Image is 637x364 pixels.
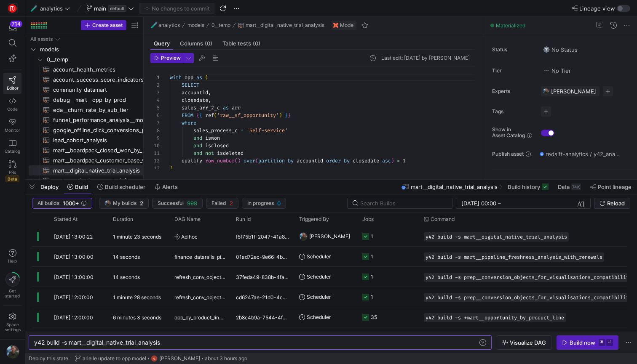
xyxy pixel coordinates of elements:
span: ) [391,157,394,164]
span: and [193,150,202,157]
div: 37feda49-838b-4faf-a555-2842033cd7d1 [231,267,294,287]
span: } [285,112,288,119]
span: All builds [37,200,59,206]
span: Jobs [362,216,374,222]
a: google_offline_click_conversions_process​​​​​​​​​​ [29,125,222,135]
div: Press SPACE to select this row. [29,64,222,74]
a: eda__churn_rate_by_sub_tier​​​​​​​​​​ [29,105,222,115]
button: https://storage.googleapis.com/y42-prod-data-exchange/images/6IdsliWYEjCj6ExZYNtk9pMT8U8l8YHLguyz... [99,198,149,209]
span: isclosed [205,142,229,149]
div: 1 [371,247,373,266]
span: } [288,112,291,119]
button: 0__temp [209,20,233,30]
a: Catalog [3,136,21,157]
span: redsift-analytics / y42_analytics_main / mart__digital_native_trial_analysis [546,151,620,157]
span: community_datamart​​​​​​​​​​ [53,85,212,95]
span: arielle update to opp model [83,356,146,361]
button: Create asset [81,20,126,30]
span: Columns [180,41,212,46]
span: Tags [492,109,534,114]
div: 1 [371,267,373,287]
button: Build scheduler [94,180,149,194]
div: 11 [150,149,160,157]
img: https://storage.googleapis.com/y42-prod-data-exchange/images/C0c2ZRu8XU2mQEXUlKrTCN4i0dD3czfOt8UZ... [8,4,17,13]
div: Press SPACE to select this row. [29,105,222,115]
div: 10 [150,142,160,149]
span: y42 build -s prep__conversion_objects_for_visualisations_compatibility [426,295,632,300]
span: [DATE] 12:00:00 [54,314,93,321]
span: by [288,157,294,164]
kbd: ⌘ [599,339,605,346]
div: 1 [371,287,373,307]
span: Create asset [92,22,123,28]
span: Started At [54,216,78,222]
div: Press SPACE to select this row. [29,85,222,95]
a: mart__marketing_events_influence_analysis​​​​​​​​​​ [29,175,222,186]
span: Failed [211,200,226,206]
img: https://storage.googleapis.com/y42-prod-data-exchange/images/6IdsliWYEjCj6ExZYNtk9pMT8U8l8YHLguyz... [299,232,308,241]
span: account_success_score_indicators​​​​​​​​​​ [53,75,212,85]
span: Build scheduler [105,183,145,190]
span: refresh_conv_objects_visualisaitons [174,287,226,307]
span: Table tests [222,41,260,46]
span: y42 build -s mart__digital_native_trial_analysis [426,234,567,240]
span: Editor [7,85,19,90]
span: accountid [182,89,208,96]
a: mart__digital_native_trial_analysis​​​​​​​​​​ [29,165,222,175]
span: opp_by_product_line_refresh [174,308,226,327]
a: Code [3,94,21,115]
span: Build history [508,183,540,190]
a: debug__mart__opp_by_prod​​​​​​​​​​ [29,95,222,105]
span: 0 [277,200,281,207]
span: My builds [113,200,136,206]
button: No tierNo Tier [541,65,573,76]
span: funnel_performance_analysis__monthly​​​​​​​​​​ [53,115,212,125]
span: Reload [607,200,625,207]
span: ref [205,112,214,119]
span: accountid [297,157,323,164]
span: refresh_conv_objects_visualisaitons [174,267,226,287]
span: analytics [40,5,63,12]
span: Get started [5,288,20,298]
span: In progress [247,200,274,206]
div: Press SPACE to select this row. [29,74,222,85]
span: default [108,5,126,12]
input: End datetime [503,200,558,207]
y42-duration: 1 minute 28 seconds [113,294,161,300]
y42-duration: 1 minute 23 seconds [113,234,161,240]
a: Monitor [3,115,21,136]
span: closedate [182,97,208,104]
span: google_offline_click_conversions_process​​​​​​​​​​ [53,125,212,135]
a: PRsBeta [3,157,21,186]
span: debug__mart__opp_by_prod​​​​​​​​​​ [53,95,212,105]
span: 1000+ [63,200,79,207]
a: funnel_performance_analysis__monthly​​​​​​​​​​ [29,115,222,125]
span: opp [185,74,193,81]
span: (0) [205,41,212,46]
span: Query [154,41,170,46]
span: mart__digital_native_trial_analysis [411,183,498,190]
span: Catalog [5,149,20,154]
span: Beta [5,175,19,182]
a: Editor [3,73,21,94]
span: 🧪 [31,5,37,11]
span: Deploy this state: [29,356,70,361]
img: https://storage.googleapis.com/y42-prod-data-exchange/images/6IdsliWYEjCj6ExZYNtk9pMT8U8l8YHLguyz... [6,345,19,359]
span: by [344,157,350,164]
img: No tier [543,67,550,74]
span: [PERSON_NAME] [159,356,200,361]
span: Scheduler [307,267,331,287]
a: community_datamart​​​​​​​​​​ [29,85,222,95]
div: f5f75b1f-2047-41a8-9072-9d791bba2976 [231,226,294,246]
img: https://storage.googleapis.com/y42-prod-data-exchange/images/6IdsliWYEjCj6ExZYNtk9pMT8U8l8YHLguyz... [543,88,549,95]
span: Successful [158,200,184,206]
span: ) [238,157,241,164]
a: mart__boardpack_customer_base_view​​​​​​​​​​ [29,155,222,165]
button: redsift-analytics / y42_analytics_main / mart__digital_native_trial_analysis [538,149,622,159]
div: 12 [150,157,160,165]
span: Alerts [162,183,178,190]
span: partition [258,157,285,164]
span: y42 build -s mart__digital_native_trial_analysis [34,339,160,346]
div: Press SPACE to select this row. [29,44,222,54]
span: Show in Asset Catalog [492,127,525,138]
